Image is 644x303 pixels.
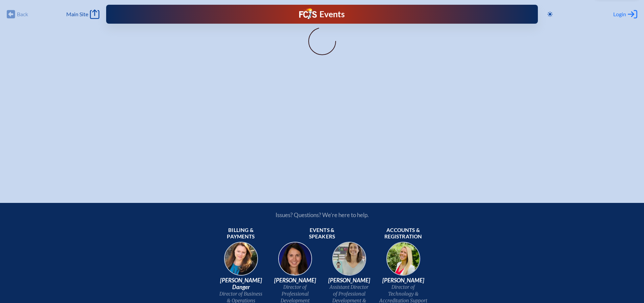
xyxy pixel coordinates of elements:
img: b1ee34a6-5a78-4519-85b2-7190c4823173 [382,240,425,283]
img: Florida Council of Independent Schools [299,8,317,19]
span: [PERSON_NAME] [271,277,319,284]
span: Accounts & registration [379,227,428,240]
span: Events & speakers [298,227,347,240]
h1: Events [319,10,345,19]
a: FCIS LogoEvents [299,8,345,20]
a: Main Site [66,9,99,19]
img: 94e3d245-ca72-49ea-9844-ae84f6d33c0f [273,240,317,283]
span: Main Site [66,11,88,18]
span: Login [613,11,626,18]
span: [PERSON_NAME] Danger [217,277,265,290]
span: [PERSON_NAME] [379,277,428,284]
span: Billing & payments [217,227,265,240]
img: 9c64f3fb-7776-47f4-83d7-46a341952595 [219,240,263,283]
span: [PERSON_NAME] [325,277,374,284]
p: Issues? Questions? We’re here to help. [203,211,441,218]
div: FCIS Events — Future ready [225,8,419,20]
img: 545ba9c4-c691-43d5-86fb-b0a622cbeb82 [328,240,371,283]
